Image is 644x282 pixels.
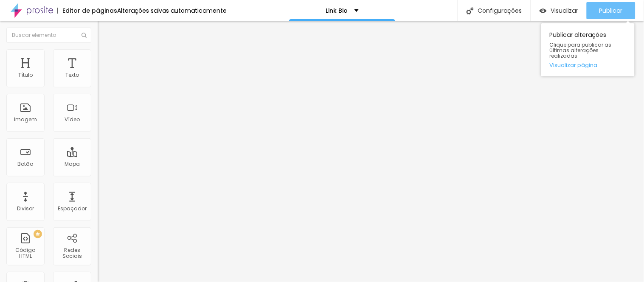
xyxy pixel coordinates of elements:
[531,2,587,19] button: Visualizar
[14,116,37,123] font: Imagem
[82,33,87,38] img: Ícone
[16,246,36,260] font: Código HTML
[551,6,578,15] font: Visualizar
[550,41,612,59] font: Clique para publicar as últimas alterações realizadas
[65,71,79,78] font: Texto
[65,160,80,168] font: Mapa
[18,71,33,78] font: Título
[117,6,227,15] font: Alterações salvas automaticamente
[467,7,474,14] img: Ícone
[17,205,34,212] font: Divisor
[599,6,623,15] font: Publicar
[98,21,644,282] iframe: Editor
[62,6,117,15] font: Editor de páginas
[58,205,87,212] font: Espaçador
[550,61,598,69] font: Visualizar página
[550,62,626,68] a: Visualizar página
[6,28,91,43] input: Buscar elemento
[62,246,82,260] font: Redes Sociais
[65,116,80,123] font: Vídeo
[587,2,636,19] button: Publicar
[478,6,522,15] font: Configurações
[326,6,348,15] font: Link Bio
[540,7,547,14] img: view-1.svg
[18,160,34,168] font: Botão
[550,31,607,39] font: Publicar alterações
